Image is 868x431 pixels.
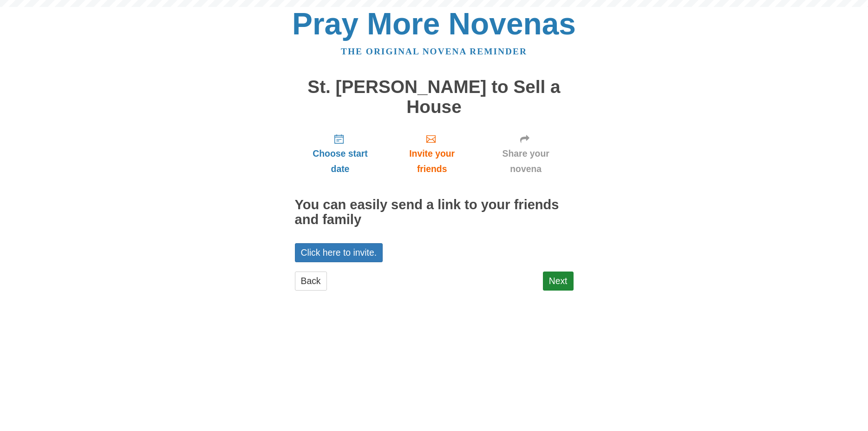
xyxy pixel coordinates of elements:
a: Next [543,272,574,291]
a: Choose start date [295,126,386,181]
a: Pray More Novenas [292,7,576,41]
span: Share your novena [488,146,564,177]
a: Click here to invite. [295,243,383,262]
h1: St. [PERSON_NAME] to Sell a House [295,77,574,117]
span: Invite your friends [395,146,469,177]
a: The original novena reminder [341,46,527,56]
a: Share your novena [478,126,574,181]
h2: You can easily send a link to your friends and family [295,198,574,227]
span: Choose start date [304,146,377,177]
a: Invite your friends [385,126,478,181]
a: Back [295,272,327,291]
